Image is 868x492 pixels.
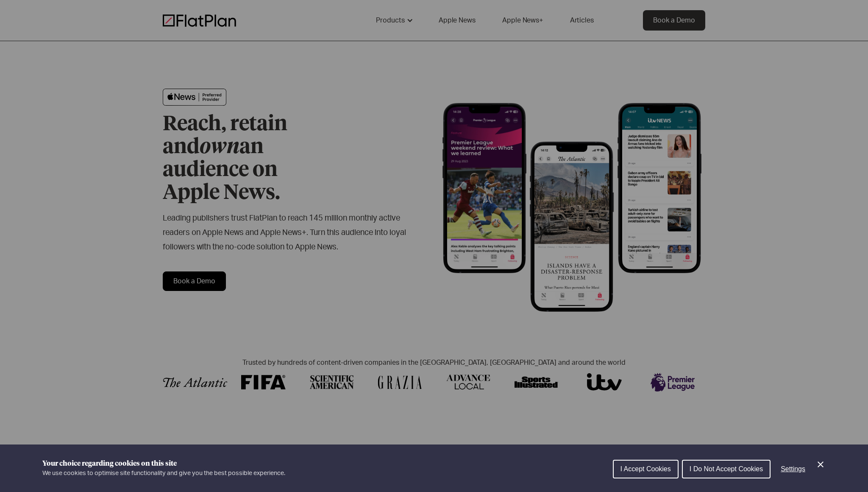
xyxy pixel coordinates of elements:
[781,465,805,472] span: Settings
[682,460,771,478] button: I Do Not Accept Cookies
[815,459,826,470] button: Close Cookie Control
[774,461,812,478] button: Settings
[690,465,763,472] span: I Do Not Accept Cookies
[613,460,679,478] button: I Accept Cookies
[42,469,285,478] p: We use cookies to optimise site functionality and give you the best possible experience.
[620,465,671,472] span: I Accept Cookies
[42,458,285,469] h1: Your choice regarding cookies on this site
